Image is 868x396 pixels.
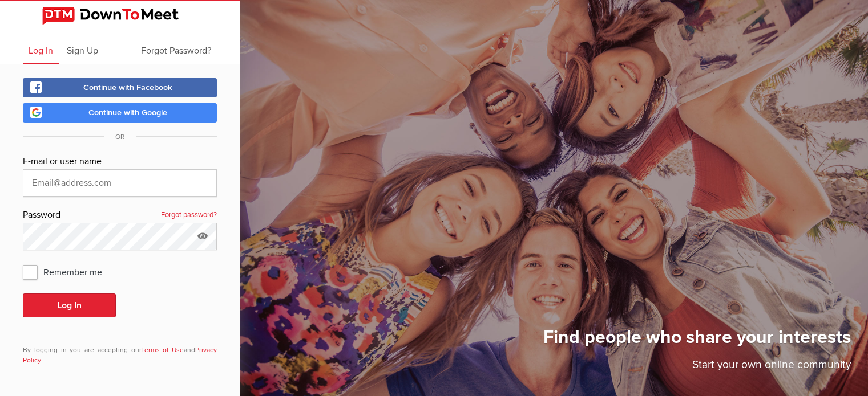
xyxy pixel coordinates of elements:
[61,35,104,64] a: Sign Up
[161,208,217,223] a: Forgot password?
[135,35,217,64] a: Forgot Password?
[23,103,217,123] a: Continue with Google
[88,108,167,117] span: Continue with Google
[543,357,851,379] p: Start your own online community
[23,293,116,317] button: Log In
[23,336,217,366] div: By logging in you are accepting our and
[23,169,217,197] input: Email@address.com
[543,326,851,357] h1: Find people who share your interests
[23,78,217,97] a: Continue with Facebook
[141,346,184,354] a: Terms of Use
[141,45,211,56] span: Forgot Password?
[42,7,197,25] img: DownToMeet
[29,45,53,56] span: Log In
[23,208,217,223] div: Password
[104,133,136,141] span: OR
[23,262,114,282] span: Remember me
[67,45,98,56] span: Sign Up
[83,83,172,92] span: Continue with Facebook
[23,154,217,169] div: E-mail or user name
[23,35,59,64] a: Log In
